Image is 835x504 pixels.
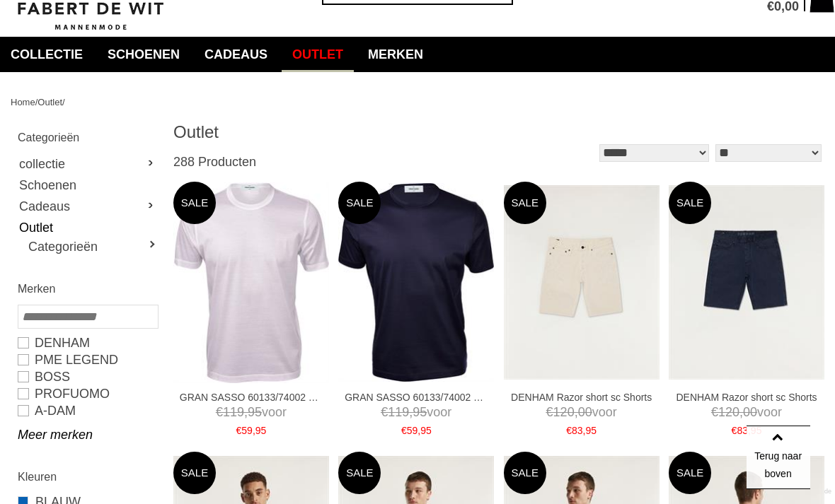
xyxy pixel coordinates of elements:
[255,425,267,436] span: 95
[244,405,248,419] span: ,
[586,425,597,436] span: 95
[504,185,660,380] img: DENHAM Razor short sc Shorts
[747,426,810,489] a: Terug naar boven
[743,405,757,419] span: 00
[566,425,572,436] span: €
[18,385,157,402] a: PROFUOMO
[28,238,157,255] a: Categorieën
[381,405,388,419] span: €
[407,425,418,436] span: 59
[553,405,575,419] span: 120
[669,185,824,380] img: DENHAM Razor short sc Shorts
[180,391,323,404] a: GRAN SASSO 60133/74002 T-shirts
[739,405,743,419] span: ,
[18,175,157,196] a: Schoenen
[510,404,653,421] span: voor
[62,97,65,107] span: /
[413,405,427,419] span: 95
[575,405,578,419] span: ,
[18,196,157,217] a: Cadeaus
[675,391,818,404] a: DENHAM Razor short sc Shorts
[194,37,278,72] a: Cadeaus
[18,426,157,443] a: Meer merken
[18,129,157,146] h2: Categorieën
[18,153,157,175] a: collectie
[583,425,586,436] span: ,
[253,425,255,436] span: ,
[401,425,407,436] span: €
[409,405,413,419] span: ,
[18,468,157,486] h2: Kleuren
[11,97,35,107] a: Home
[180,404,323,421] span: voor
[223,405,244,419] span: 119
[345,404,488,421] span: voor
[216,405,223,419] span: €
[546,405,553,419] span: €
[572,425,583,436] span: 83
[417,425,420,436] span: ,
[97,37,190,72] a: Schoenen
[173,122,499,143] h1: Outlet
[173,155,256,169] span: 288 Producten
[578,405,592,419] span: 00
[510,391,653,404] a: DENHAM Razor short sc Shorts
[18,402,157,419] a: A-DAM
[732,425,737,436] span: €
[18,334,157,351] a: DENHAM
[173,182,329,383] img: GRAN SASSO 60133/74002 T-shirts
[711,405,718,419] span: €
[35,97,38,107] span: /
[248,405,262,419] span: 95
[388,405,409,419] span: 119
[18,217,157,238] a: Outlet
[420,425,432,436] span: 95
[718,405,739,419] span: 120
[357,37,434,72] a: Merken
[18,368,157,385] a: BOSS
[18,280,157,298] h2: Merken
[345,391,488,404] a: GRAN SASSO 60133/74002 T-shirts
[675,404,818,421] span: voor
[282,37,354,72] a: Outlet
[241,425,253,436] span: 59
[38,97,62,107] a: Outlet
[18,351,157,368] a: PME LEGEND
[338,183,494,382] img: GRAN SASSO 60133/74002 T-shirts
[737,425,748,436] span: 83
[236,425,242,436] span: €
